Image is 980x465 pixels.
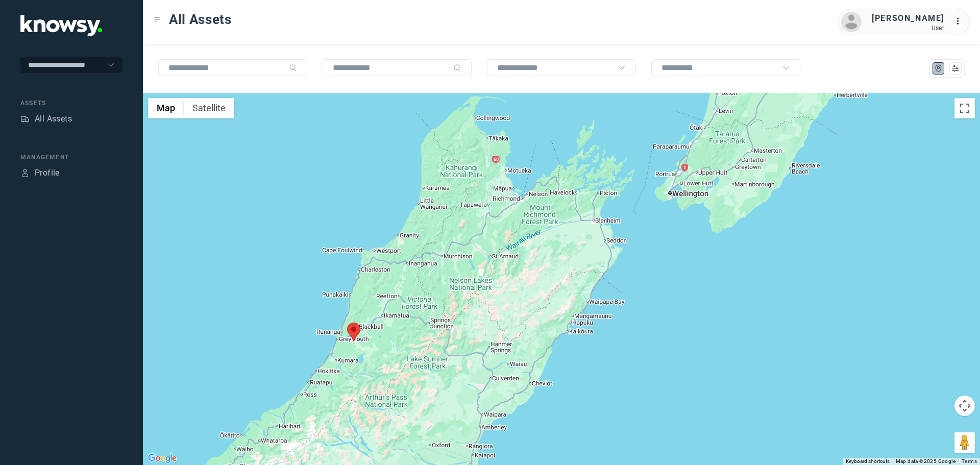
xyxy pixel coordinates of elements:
div: : [954,15,967,28]
a: ProfileProfile [20,167,60,179]
button: Drag Pegman onto the map to open Street View [954,432,975,453]
a: AssetsAll Assets [20,113,72,125]
img: Google [145,452,179,465]
button: Show street map [148,98,184,118]
div: Search [289,64,297,72]
div: Profile [35,167,60,179]
div: Profile [20,168,30,178]
img: avatar.png [841,12,862,32]
img: Application Logo [20,15,102,36]
span: All Assets [169,10,232,29]
button: Toggle fullscreen view [954,98,975,118]
div: User [872,25,944,32]
div: : [954,15,967,29]
div: Management [20,153,122,162]
div: Assets [20,114,30,124]
button: Show satellite imagery [184,98,234,118]
tspan: ... [955,17,965,25]
div: List [951,64,960,73]
div: Toggle Menu [154,16,161,23]
span: Map data ©2025 Google [896,458,955,464]
a: Open this area in Google Maps (opens a new window) [145,452,179,465]
a: Terms (opens in new tab) [962,458,977,464]
div: Search [453,64,461,72]
button: Map camera controls [954,396,975,416]
button: Keyboard shortcuts [846,458,890,465]
div: Assets [20,99,122,108]
div: [PERSON_NAME] [872,12,944,25]
div: Map [934,64,943,73]
div: All Assets [35,113,72,125]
